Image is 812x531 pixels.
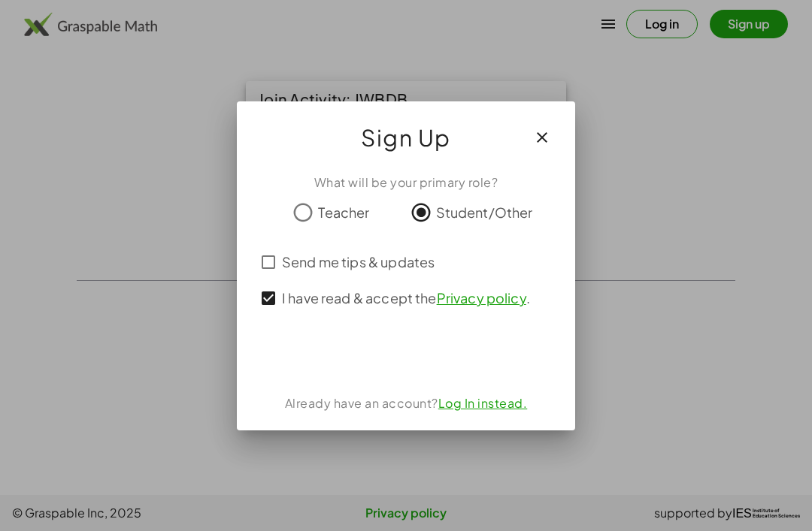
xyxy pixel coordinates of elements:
[361,119,451,155] span: Sign Up
[322,339,490,372] div: Sign in with Google. Opens in new tab
[255,394,557,412] div: Already have an account?
[437,289,526,306] a: Privacy policy
[255,173,557,192] div: What will be your primary role?
[318,202,369,222] span: Teacher
[282,252,435,272] span: Send me tips & updates
[282,288,530,308] span: I have read & accept the .
[314,339,498,372] iframe: Sign in with Google Button
[436,202,533,222] span: Student/Other
[438,395,528,411] a: Log In instead.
